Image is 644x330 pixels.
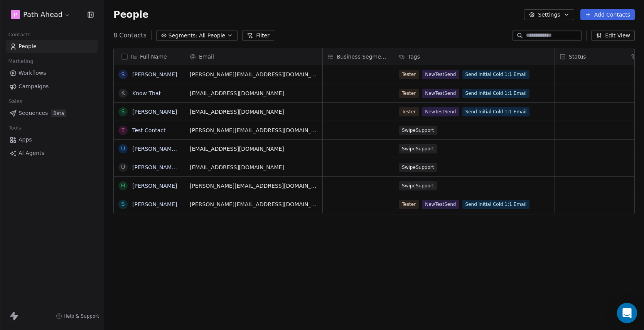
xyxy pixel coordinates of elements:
span: NewTestSend [422,70,459,79]
span: Status [569,53,586,61]
span: 8 Contacts [113,31,147,40]
span: SwipeSupport [399,144,437,153]
span: [PERSON_NAME][EMAIL_ADDRESS][DOMAIN_NAME] [190,200,318,208]
span: Tester [399,107,419,116]
span: Beta [51,109,66,117]
span: SwipeSupport [399,126,437,135]
span: [PERSON_NAME][EMAIL_ADDRESS][DOMAIN_NAME] [190,182,318,190]
a: People [6,40,98,53]
span: [PERSON_NAME][EMAIL_ADDRESS][DOMAIN_NAME] [190,71,318,78]
span: [EMAIL_ADDRESS][DOMAIN_NAME] [190,145,318,153]
span: Send Initial Cold 1:1 Email [462,70,530,79]
a: Help & Support [56,313,99,319]
span: [EMAIL_ADDRESS][DOMAIN_NAME] [190,89,318,97]
span: All People [199,32,225,40]
button: Edit View [591,30,635,41]
span: Send Initial Cold 1:1 Email [462,107,530,116]
div: S [121,108,125,116]
div: Full Name [114,48,185,65]
span: Tester [399,70,419,79]
div: grid [114,65,185,320]
span: Business Segments [337,53,389,61]
a: Campaigns [6,80,98,93]
a: [PERSON_NAME] One [132,164,190,170]
span: Send Initial Cold 1:1 Email [462,89,530,98]
span: Tester [399,200,419,209]
span: NewTestSend [422,107,459,116]
div: T [121,126,125,134]
div: Tags [394,48,555,65]
a: SequencesBeta [6,107,98,120]
a: Workflows [6,67,98,79]
a: AI Agents [6,147,98,160]
a: [PERSON_NAME] 2 [132,146,182,152]
span: [EMAIL_ADDRESS][DOMAIN_NAME] [190,163,318,171]
button: PPath Ahead [9,8,72,21]
span: Tester [399,89,419,98]
span: People [19,42,37,51]
div: U [121,163,125,171]
span: Sales [5,96,25,107]
span: Path Ahead [23,10,62,20]
span: Campaigns [19,82,49,91]
span: [PERSON_NAME][EMAIL_ADDRESS][DOMAIN_NAME] [190,126,318,134]
button: Settings [524,9,574,20]
span: Tools [5,122,24,134]
div: S [121,71,125,79]
a: [PERSON_NAME] [132,109,177,115]
a: Test Contact [132,127,166,133]
div: U [121,145,125,153]
a: [PERSON_NAME] [132,183,177,189]
span: NewTestSend [422,89,459,98]
span: Workflows [19,69,46,77]
div: K [121,89,125,97]
span: Tags [408,53,420,61]
span: NewTestSend [422,200,459,209]
span: [EMAIL_ADDRESS][DOMAIN_NAME] [190,108,318,116]
span: SwipeSupport [399,181,437,190]
a: Apps [6,133,98,146]
span: Marketing [5,56,37,67]
span: Contacts [5,29,34,40]
span: Send Initial Cold 1:1 Email [462,200,530,209]
span: Help & Support [64,313,99,319]
a: [PERSON_NAME] [132,71,177,77]
a: Know That [132,90,161,96]
span: Segments: [169,32,197,40]
span: People [113,9,148,20]
span: AI Agents [19,149,44,157]
div: Business Segments [323,48,394,65]
button: Add Contacts [580,9,635,20]
span: Email [199,53,214,61]
div: S [121,200,125,208]
button: Filter [242,30,274,41]
span: P [14,11,17,19]
div: Status [555,48,626,65]
div: Email [185,48,322,65]
span: Apps [19,136,32,144]
div: Open Intercom Messenger [617,303,637,323]
span: Sequences [19,109,48,117]
div: H [121,182,125,190]
span: Full Name [140,53,167,61]
a: [PERSON_NAME] [132,201,177,207]
span: SwipeSupport [399,163,437,172]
